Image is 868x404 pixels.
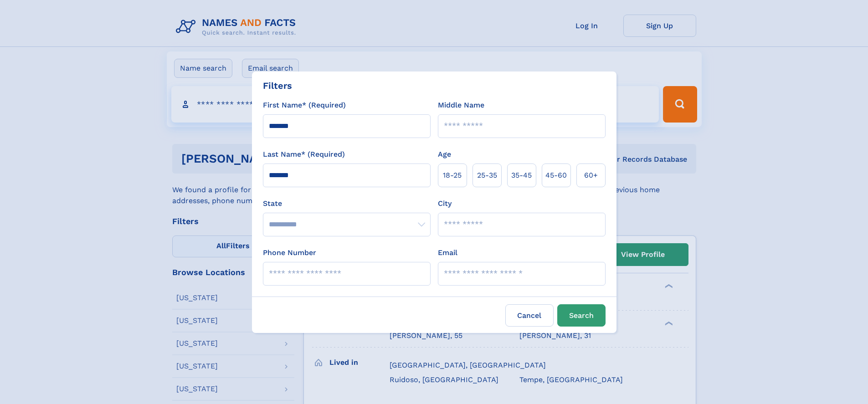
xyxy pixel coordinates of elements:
span: 25‑35 [477,170,497,181]
label: Middle Name [438,100,484,111]
label: Cancel [505,304,554,327]
label: Age [438,149,451,160]
span: 18‑25 [443,170,462,181]
label: First Name* (Required) [263,100,346,111]
label: Email [438,247,457,258]
label: City [438,198,452,209]
label: State [263,198,431,209]
button: Search [557,304,606,327]
span: 45‑60 [545,170,567,181]
label: Last Name* (Required) [263,149,345,160]
label: Phone Number [263,247,316,258]
span: 60+ [584,170,598,181]
div: Filters [263,79,292,92]
span: 35‑45 [511,170,532,181]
